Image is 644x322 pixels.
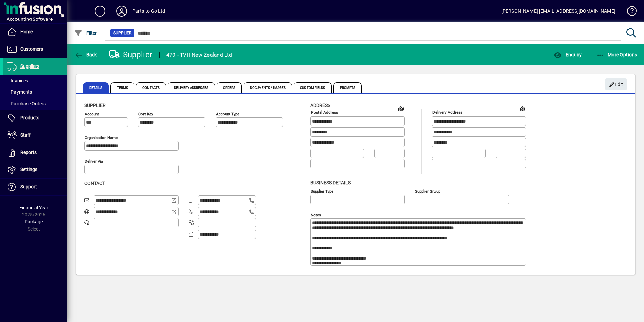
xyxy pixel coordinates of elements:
[110,82,135,93] span: Terms
[517,103,528,114] a: View on map
[84,103,106,108] span: Supplier
[7,89,32,95] span: Payments
[333,82,362,93] span: Prompts
[395,103,406,114] a: View on map
[168,82,215,93] span: Delivery Addresses
[20,184,37,189] span: Support
[85,112,99,116] mat-label: Account
[109,49,153,60] div: Supplier
[74,52,97,57] span: Back
[89,5,111,17] button: Add
[244,82,292,93] span: Documents / Images
[138,112,153,116] mat-label: Sort key
[3,86,67,98] a: Payments
[19,205,49,210] span: Financial Year
[73,27,99,39] button: Filter
[132,6,167,17] div: Parts to Go Ltd.
[84,181,105,186] span: Contact
[554,52,582,57] span: Enquiry
[294,82,331,93] span: Custom Fields
[622,1,636,23] a: Knowledge Base
[85,159,103,164] mat-label: Deliver via
[166,50,232,60] div: 470 - TVH New Zealand Ltd
[67,49,104,61] app-page-header-button: Back
[3,110,67,127] a: Products
[20,29,33,34] span: Home
[311,212,321,217] mat-label: Notes
[7,78,28,83] span: Invoices
[111,5,132,17] button: Profile
[74,30,97,36] span: Filter
[20,63,39,69] span: Suppliers
[20,46,43,52] span: Customers
[415,189,440,193] mat-label: Supplier group
[20,150,37,155] span: Reports
[217,82,242,93] span: Orders
[85,135,118,140] mat-label: Organisation name
[83,82,109,93] span: Details
[311,189,333,193] mat-label: Supplier type
[552,49,583,61] button: Enquiry
[20,132,31,138] span: Staff
[3,161,67,178] a: Settings
[609,79,623,90] span: Edit
[20,167,37,172] span: Settings
[113,30,131,36] span: Supplier
[3,179,67,195] a: Support
[73,49,99,61] button: Back
[216,112,239,116] mat-label: Account Type
[3,41,67,58] a: Customers
[25,219,43,224] span: Package
[3,75,67,86] a: Invoices
[596,52,637,57] span: More Options
[3,98,67,109] a: Purchase Orders
[20,115,39,120] span: Products
[310,180,351,185] span: Business details
[7,101,46,106] span: Purchase Orders
[605,78,627,90] button: Edit
[310,103,330,108] span: Address
[3,127,67,144] a: Staff
[501,6,615,17] div: [PERSON_NAME] [EMAIL_ADDRESS][DOMAIN_NAME]
[3,24,67,41] a: Home
[136,82,166,93] span: Contacts
[3,144,67,161] a: Reports
[594,49,639,61] button: More Options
